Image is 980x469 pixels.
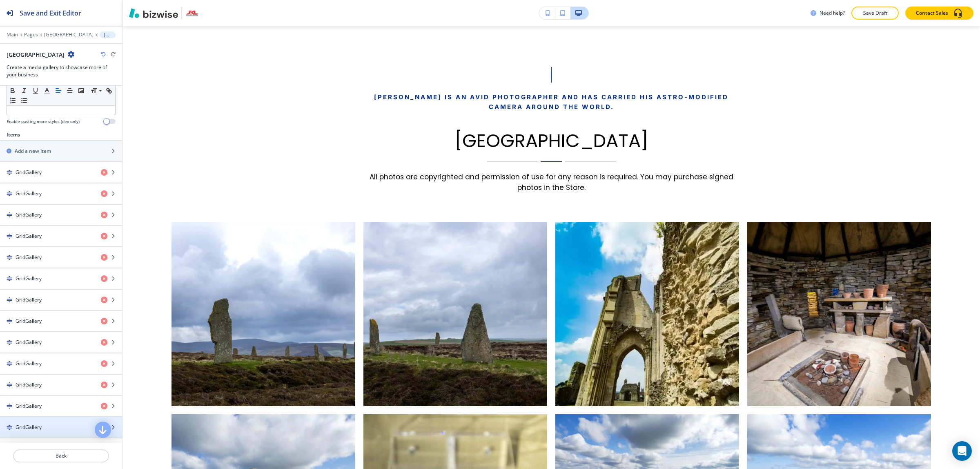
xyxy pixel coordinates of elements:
p: [PERSON_NAME] is an avid photographer and has carried his astro-modified camera around the world. [361,92,741,112]
img: Drag [7,339,12,345]
h4: GridGallery [16,254,42,261]
img: Drag [7,424,12,430]
button: [GEOGRAPHIC_DATA] [100,31,116,38]
img: Drag [7,403,12,409]
h2: Save and Exit Editor [20,8,81,18]
p: [GEOGRAPHIC_DATA] [361,130,741,152]
h4: Enable pasting more styles (dev only) [7,118,80,125]
h4: GridGallery [16,296,42,304]
p: Contact Sales [916,9,948,17]
p: Save Draft [862,9,888,17]
img: Drag [7,361,12,366]
img: Drag [7,382,12,388]
h4: GridGallery [16,381,42,389]
button: Save Draft [851,7,899,20]
img: Drag [7,255,12,260]
h4: GridGallery [16,169,42,176]
img: Drag [7,212,12,218]
h4: GridGallery [16,402,42,410]
img: Drag [7,170,12,175]
p: All photos are copyrighted and permission of use for any reason is required. You may purchase sig... [361,172,741,193]
h4: GridGallery [16,360,42,367]
img: Drag [7,191,12,197]
h2: Add a new item [15,147,51,155]
h2: [GEOGRAPHIC_DATA] [7,50,65,59]
h4: GridGallery [16,317,42,325]
p: [GEOGRAPHIC_DATA] [104,32,111,38]
button: Contact Sales [905,7,973,20]
img: Bizwise Logo [129,8,178,18]
h3: Create a media gallery to showcase more of your business [7,64,116,78]
button: [GEOGRAPHIC_DATA] [44,32,94,38]
h4: GridGallery [16,211,42,219]
img: Drag [7,297,12,303]
h3: Need help? [820,9,845,17]
button: Back [13,449,109,462]
img: Drag [7,318,12,324]
button: Main [7,32,18,38]
h4: GridGallery [16,190,42,197]
div: Open Intercom Messenger [952,441,972,461]
img: Your Logo [185,7,198,20]
img: Drag [7,233,12,239]
h4: GridGallery [16,339,42,346]
p: Back [14,452,108,460]
h4: GridGallery [16,275,42,282]
h4: GridGallery [16,232,42,240]
h2: Items [7,131,20,138]
img: Drag [7,276,12,281]
button: Pages [24,32,38,38]
h4: GridGallery [16,424,42,431]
